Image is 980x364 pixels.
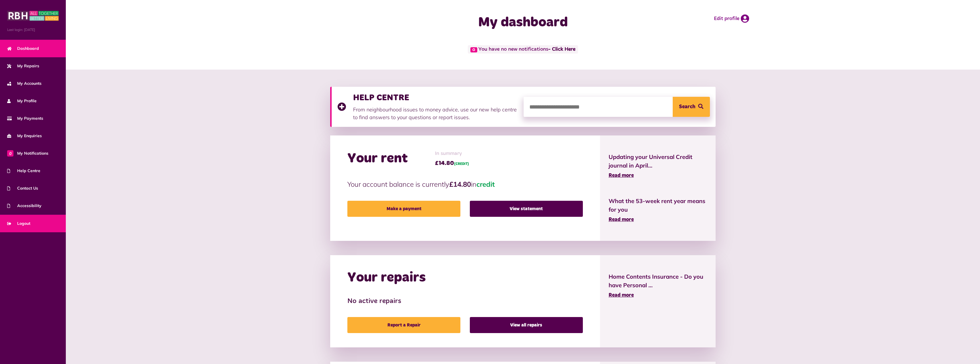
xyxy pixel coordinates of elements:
[673,97,710,117] button: Search
[609,272,707,299] a: Home Contents Insurance - Do you have Personal ... Read more
[470,47,477,52] span: 0
[7,168,40,174] span: Help Centre
[7,115,43,121] span: My Payments
[7,46,39,52] span: Dashboard
[7,150,48,156] span: My Notifications
[347,150,408,167] h2: Your rent
[470,317,583,333] a: View all repairs
[7,27,59,32] span: Last login: [DATE]
[714,14,749,23] a: Edit profile
[609,293,634,298] span: Read more
[353,93,518,103] h3: HELP CENTRE
[609,197,707,224] a: What the 53-week rent year means for you Read more
[679,97,695,117] span: Search
[347,179,583,189] p: Your account balance is currently in
[470,201,583,217] a: View statement
[454,162,469,166] span: (CREDIT)
[347,269,426,286] h2: Your repairs
[609,272,707,290] span: Home Contents Insurance - Do you have Personal ...
[7,185,38,191] span: Contact Us
[7,133,42,139] span: My Enquiries
[609,217,634,222] span: Read more
[7,98,37,104] span: My Profile
[347,297,583,306] h3: No active repairs
[468,45,578,54] span: You have no new notifications
[347,317,460,333] a: Report a Repair
[409,14,638,31] h1: My dashboard
[7,221,30,227] span: Logout
[609,197,707,214] span: What the 53-week rent year means for you
[435,159,469,168] span: £14.80
[353,106,518,121] p: From neighbourhood issues to money advice, use our new help centre to find answers to your questi...
[609,153,707,170] span: Updating your Universal Credit journal in April...
[449,180,471,188] strong: £14.80
[7,63,39,69] span: My Repairs
[609,173,634,178] span: Read more
[347,201,460,217] a: Make a payment
[7,150,13,156] span: 0
[476,180,495,188] span: credit
[609,153,707,180] a: Updating your Universal Credit journal in April... Read more
[7,10,59,21] img: MyRBH
[7,203,41,209] span: Accessibility
[548,47,575,52] a: - Click Here
[7,80,41,86] span: My Accounts
[435,150,469,158] span: In summary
